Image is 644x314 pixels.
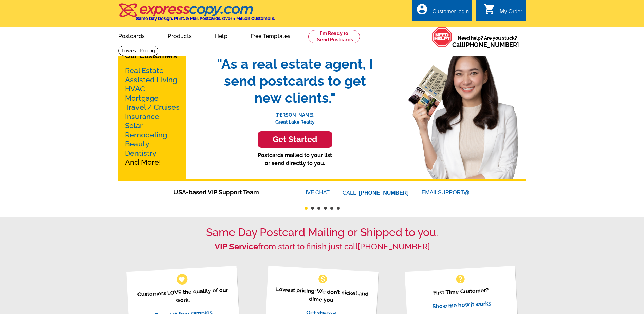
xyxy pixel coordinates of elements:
a: LIVECHAT [302,190,330,195]
a: Products [157,28,203,43]
span: USA-based VIP Support Team [173,188,282,197]
font: CALL [343,189,357,197]
font: LIVE [302,189,315,197]
span: favorite [178,276,185,283]
h1: Same Day Postcard Mailing or Shipped to you. [118,226,526,239]
p: Lowest pricing: We don’t nickel and dime you. [274,285,370,306]
span: Call [452,41,519,48]
a: Help [204,28,238,43]
a: EMAILSUPPORT@ [422,190,471,195]
i: shopping_cart [483,3,496,15]
a: Dentistry [125,149,157,157]
div: My Order [500,8,522,18]
p: And More! [125,66,180,167]
button: 5 of 6 [330,207,333,210]
button: 6 of 6 [337,207,340,210]
button: 2 of 6 [311,207,314,210]
a: Insurance [125,112,159,121]
a: [PHONE_NUMBER] [358,242,430,251]
button: 3 of 6 [317,207,320,210]
a: Get Started [210,131,380,148]
h2: from start to finish just call [118,242,526,252]
a: Assisted Living [125,75,177,84]
a: Real Estate [125,66,164,75]
a: Postcards [108,28,156,43]
p: First Time Customer? [413,285,509,298]
strong: VIP Service [215,242,258,251]
span: Need help? Are you stuck? [452,35,522,48]
font: SUPPORT@ [438,189,471,197]
button: 4 of 6 [324,207,327,210]
a: shopping_cart My Order [483,7,522,16]
a: [PHONE_NUMBER] [359,190,409,196]
h4: Same Day Design, Print, & Mail Postcards. Over 1 Million Customers. [136,16,275,21]
a: Travel / Cruises [125,103,180,111]
span: help [455,274,466,284]
p: [PERSON_NAME], Great Lake Realty [210,106,380,126]
img: help [432,27,452,47]
a: Mortgage [125,94,159,102]
i: account_circle [416,3,428,15]
div: Customer login [432,8,469,18]
a: Free Templates [240,28,301,43]
p: Customers LOVE the quality of our work. [135,285,231,307]
a: Show me how it works [432,300,491,310]
a: account_circle Customer login [416,7,469,16]
a: [PHONE_NUMBER] [464,41,519,48]
a: Same Day Design, Print, & Mail Postcards. Over 1 Million Customers. [118,8,275,21]
a: Remodeling [125,130,167,139]
a: Beauty [125,140,149,148]
a: Solar [125,121,143,130]
a: HVAC [125,85,145,93]
button: 1 of 6 [305,207,308,210]
p: Postcards mailed to your list or send directly to you. [210,151,380,168]
h3: Get Started [266,135,324,144]
span: monetization_on [317,274,328,284]
span: "As a real estate agent, I send postcards to get new clients." [210,55,380,106]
